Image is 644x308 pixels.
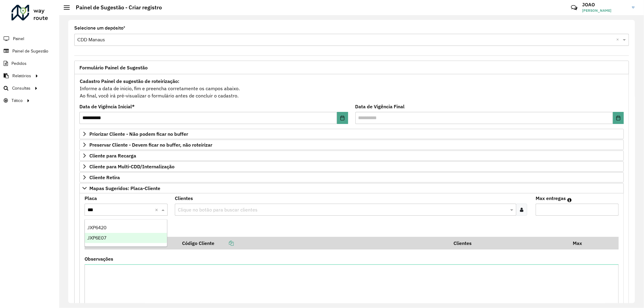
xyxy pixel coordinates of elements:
label: Selecione um depósito [74,24,125,32]
a: Priorizar Cliente - Não podem ficar no buffer [79,129,624,139]
a: Cliente Retira [79,172,624,183]
em: Máximo de clientes que serão colocados na mesma rota com os clientes informados [567,198,572,202]
span: Clear all [616,36,621,43]
button: Choose Date [613,112,624,124]
span: Painel [13,36,24,42]
th: Max [569,237,593,249]
div: Informe a data de inicio, fim e preencha corretamente os campos abaixo. Ao final, você irá pré-vi... [79,77,624,100]
label: Placa [85,195,97,202]
a: Cliente para Recarga [79,151,624,161]
label: Data de Vigência Inicial [79,103,135,110]
th: Clientes [449,237,569,249]
span: Formulário Painel de Sugestão [79,65,148,70]
a: Contato Rápido [568,1,581,14]
span: Cliente para Recarga [89,153,136,158]
span: Priorizar Cliente - Não podem ficar no buffer [89,132,188,136]
strong: Cadastro Painel de sugestão de roteirização: [80,78,179,84]
span: Consultas [12,85,30,91]
ng-dropdown-panel: Options list [85,219,167,247]
label: Max entregas [536,195,566,202]
label: Observações [85,255,113,262]
span: JXP6420 [87,225,107,230]
h3: JOAO [582,2,627,8]
a: Cliente para Multi-CDD/Internalização [79,161,624,172]
span: Pedidos [11,60,27,67]
span: Cliente para Multi-CDD/Internalização [89,164,175,169]
span: Cliente Retira [89,175,120,180]
th: Código Cliente [178,237,449,249]
label: Data de Vigência Final [355,103,405,110]
span: Painel de Sugestão [12,48,48,54]
a: Mapas Sugeridos: Placa-Cliente [79,183,624,193]
span: Relatórios [12,73,31,79]
button: Choose Date [337,112,348,124]
label: Clientes [175,195,193,202]
span: [PERSON_NAME] [582,8,627,13]
span: Mapas Sugeridos: Placa-Cliente [89,186,160,191]
span: JXP6E07 [87,235,106,240]
span: Preservar Cliente - Devem ficar no buffer, não roteirizar [89,142,212,147]
span: Tático [11,97,23,104]
span: Clear all [155,206,160,213]
a: Copiar [214,240,234,246]
a: Preservar Cliente - Devem ficar no buffer, não roteirizar [79,140,624,150]
h2: Painel de Sugestão - Criar registro [70,4,162,11]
